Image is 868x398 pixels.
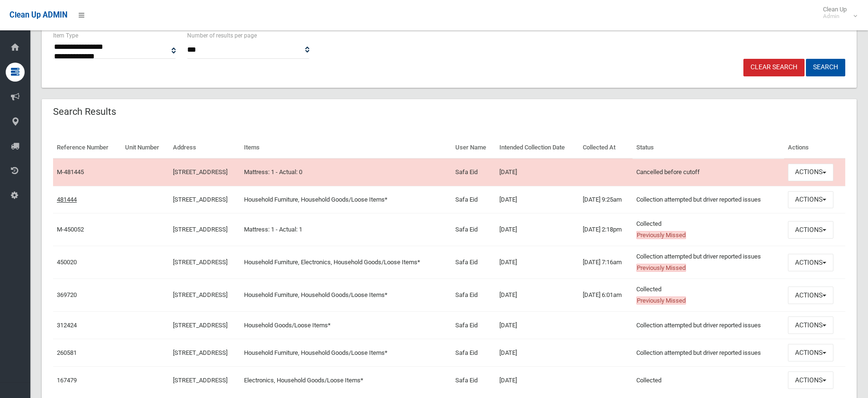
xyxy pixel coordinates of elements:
a: [STREET_ADDRESS] [173,259,227,266]
td: Household Goods/Loose Items* [240,312,452,339]
button: Actions [788,221,833,239]
td: Household Furniture, Household Goods/Loose Items* [240,186,452,213]
td: Safa Eid [452,367,496,394]
a: 260581 [57,349,77,356]
td: [DATE] [496,213,579,246]
a: [STREET_ADDRESS] [173,349,227,356]
span: Previously Missed [636,296,686,305]
span: Previously Missed [636,264,686,272]
label: Number of results per page [187,30,257,41]
td: Household Furniture, Household Goods/Loose Items* [240,279,452,312]
a: [STREET_ADDRESS] [173,226,227,233]
header: Search Results [42,102,127,121]
td: [DATE] 9:25am [579,186,633,213]
small: Admin [823,13,847,20]
button: Actions [788,371,833,389]
a: 369720 [57,291,77,298]
td: Collection attempted but driver reported issues [633,312,784,339]
td: Safa Eid [452,339,496,367]
a: [STREET_ADDRESS] [173,291,227,298]
td: Safa Eid [452,186,496,213]
a: [STREET_ADDRESS] [173,377,227,384]
td: Cancelled before cutoff [633,158,784,186]
span: Clean Up [818,6,856,20]
a: 312424 [57,322,77,329]
td: Household Furniture, Household Goods/Loose Items* [240,339,452,367]
td: [DATE] [496,279,579,312]
td: Safa Eid [452,279,496,312]
th: Actions [784,137,845,158]
td: Mattress: 1 - Actual: 1 [240,213,452,246]
td: Electronics, Household Goods/Loose Items* [240,367,452,394]
button: Actions [788,191,833,209]
a: 167479 [57,377,77,384]
td: Safa Eid [452,158,496,186]
td: Safa Eid [452,312,496,339]
td: [DATE] 6:01am [579,279,633,312]
a: 450020 [57,259,77,266]
a: [STREET_ADDRESS] [173,168,227,176]
td: [DATE] [496,186,579,213]
td: [DATE] [496,158,579,186]
button: Actions [788,316,833,334]
th: Intended Collection Date [496,137,579,158]
span: Previously Missed [636,231,686,239]
label: Item Type [53,30,78,41]
button: Actions [788,164,833,181]
td: Household Furniture, Electronics, Household Goods/Loose Items* [240,246,452,279]
button: Actions [788,344,833,361]
td: Mattress: 1 - Actual: 0 [240,158,452,186]
th: Status [633,137,784,158]
td: [DATE] 7:16am [579,246,633,279]
a: M-450052 [57,226,84,233]
button: Actions [788,287,833,304]
td: Collected [633,279,784,312]
td: Collection attempted but driver reported issues [633,339,784,367]
td: [DATE] [496,367,579,394]
th: Items [240,137,452,158]
a: [STREET_ADDRESS] [173,322,227,329]
a: [STREET_ADDRESS] [173,196,227,203]
td: Safa Eid [452,213,496,246]
button: Actions [788,254,833,271]
td: Safa Eid [452,246,496,279]
td: [DATE] [496,339,579,367]
th: Reference Number [53,137,121,158]
td: Collection attempted but driver reported issues [633,246,784,279]
th: Collected At [579,137,633,158]
a: M-481445 [57,168,84,176]
th: Address [169,137,240,158]
td: Collection attempted but driver reported issues [633,186,784,213]
td: Collected [633,367,784,394]
a: Clear Search [743,59,805,76]
th: Unit Number [121,137,169,158]
td: [DATE] [496,312,579,339]
td: [DATE] 2:18pm [579,213,633,246]
th: User Name [452,137,496,158]
td: [DATE] [496,246,579,279]
a: 481444 [57,196,77,203]
span: Clean Up ADMIN [9,10,67,19]
button: Search [806,59,845,76]
td: Collected [633,213,784,246]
